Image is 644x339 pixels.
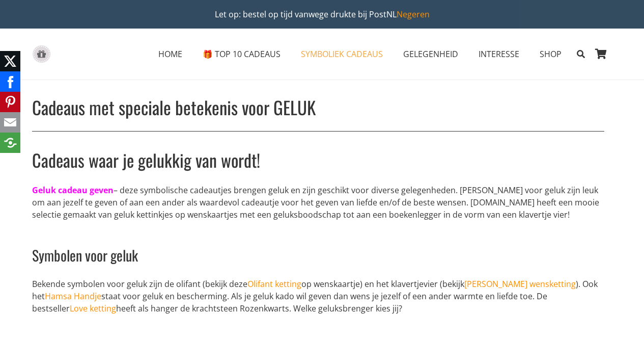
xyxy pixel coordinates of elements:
span: INTERESSE [479,48,519,60]
a: gift-box-icon-grey-inspirerendwinkelen [32,45,51,63]
a: [PERSON_NAME] wensketting [464,278,576,290]
a: Hamsa Handje [45,291,101,302]
h3: Symbolen voor geluk [32,233,604,265]
a: Zoeken [572,41,590,67]
p: Bekende symbolen voor geluk zijn de olifant (bekijk deze op wenskaartje) en het klavertjevier (be... [32,278,604,315]
span: HOME [158,48,182,60]
span: SHOP [540,48,562,60]
p: – deze symbolische cadeautjes brengen geluk en zijn geschikt voor diverse gelegenheden. [PERSON_N... [32,184,604,221]
a: SYMBOLIEK CADEAUSSYMBOLIEK CADEAUS Menu [291,41,393,67]
h1: Cadeaus met speciale betekenis voor GELUK [32,96,604,119]
a: HOMEHOME Menu [148,41,192,67]
a: 🎁 TOP 10 CADEAUS🎁 TOP 10 CADEAUS Menu [192,41,291,67]
a: INTERESSEINTERESSE Menu [468,41,529,67]
a: Olifant ketting [247,278,301,290]
a: Love ketting [70,303,116,314]
a: SHOPSHOP Menu [529,41,572,67]
a: Winkelwagen [590,29,612,80]
a: Negeren [397,9,430,20]
span: 🎁 TOP 10 CADEAUS [203,48,281,60]
h2: Cadeaus waar je gelukkig van wordt! [32,136,604,172]
span: GELEGENHEID [403,48,458,60]
a: GELEGENHEIDGELEGENHEID Menu [393,41,468,67]
span: SYMBOLIEK CADEAUS [301,48,383,60]
b: Geluk cadeau geven [32,185,114,196]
